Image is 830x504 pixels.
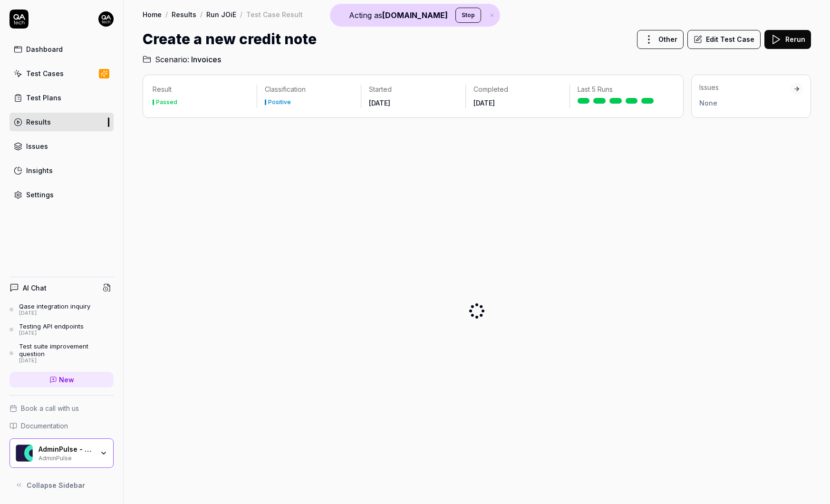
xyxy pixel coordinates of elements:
[26,165,53,175] div: Insights
[172,10,196,19] a: Results
[26,93,61,103] div: Test Plans
[16,445,33,462] img: AdminPulse - 0475.384.429 Logo
[27,480,85,490] span: Collapse Sidebar
[206,10,236,19] a: Run JOiE
[268,99,291,105] div: Positive
[143,54,221,65] a: Scenario:Invoices
[10,64,114,83] a: Test Cases
[699,98,791,108] div: None
[143,29,317,50] h1: Create a new credit note
[10,302,114,317] a: Qase integration inquiry[DATE]
[153,85,249,94] p: Result
[143,10,162,19] a: Home
[10,40,114,58] a: Dashboard
[19,342,114,358] div: Test suite improvement question
[10,322,114,337] a: Testing API endpoints[DATE]
[10,421,114,431] a: Documentation
[165,10,168,19] div: /
[10,342,114,364] a: Test suite improvement question[DATE]
[369,85,457,94] p: Started
[59,375,74,385] span: New
[21,403,79,413] span: Book a call with us
[200,10,203,19] div: /
[39,445,94,454] div: AdminPulse - 0475.384.429
[19,302,90,310] div: Qase integration inquiry
[637,30,684,49] button: Other
[578,85,666,94] p: Last 5 Runs
[26,141,48,151] div: Issues
[473,99,495,107] time: [DATE]
[21,421,68,431] span: Documentation
[699,83,791,92] div: Issues
[10,403,114,413] a: Book a call with us
[10,475,114,494] button: Collapse Sidebar
[98,11,114,27] img: 7ccf6c19-61ad-4a6c-8811-018b02a1b829.jpg
[39,454,94,461] div: AdminPulse
[23,283,47,293] h4: AI Chat
[10,372,114,388] a: New
[19,310,90,317] div: [DATE]
[10,161,114,180] a: Insights
[10,88,114,107] a: Test Plans
[246,10,303,19] div: Test Case Result
[26,117,51,127] div: Results
[19,330,84,337] div: [DATE]
[10,113,114,131] a: Results
[764,30,811,49] button: Rerun
[240,10,242,19] div: /
[26,44,63,54] div: Dashboard
[26,68,64,78] div: Test Cases
[10,438,114,468] button: AdminPulse - 0475.384.429 LogoAdminPulse - 0475.384.429AdminPulse
[265,85,353,94] p: Classification
[156,99,177,105] div: Passed
[473,85,562,94] p: Completed
[10,185,114,204] a: Settings
[687,30,761,49] button: Edit Test Case
[191,54,221,65] span: Invoices
[26,190,54,200] div: Settings
[10,137,114,155] a: Issues
[455,8,481,23] button: Stop
[19,358,114,364] div: [DATE]
[369,99,390,107] time: [DATE]
[153,54,189,65] span: Scenario:
[19,322,84,330] div: Testing API endpoints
